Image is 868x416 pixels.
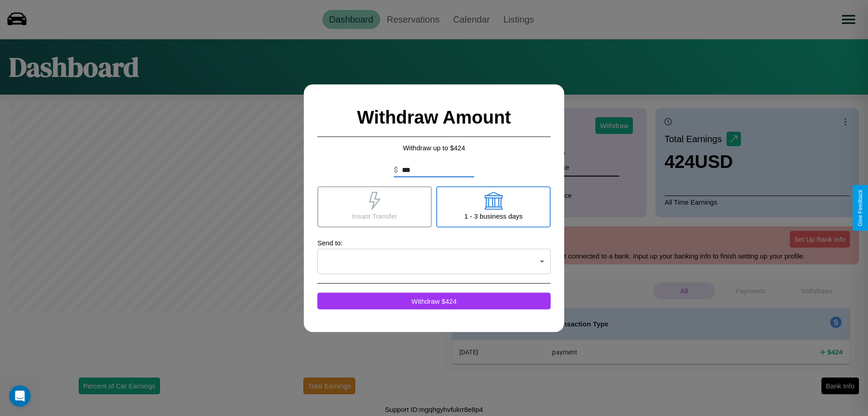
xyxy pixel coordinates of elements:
[9,385,31,407] iframe: Intercom live chat
[394,164,398,175] p: $
[317,98,551,137] h2: Withdraw Amount
[857,190,863,226] div: Give Feedback
[317,292,551,309] button: Withdraw $424
[317,236,551,249] p: Send to:
[317,141,551,153] p: Withdraw up to $ 424
[352,210,397,222] p: Insant Transfer
[464,210,523,222] p: 1 - 3 business days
